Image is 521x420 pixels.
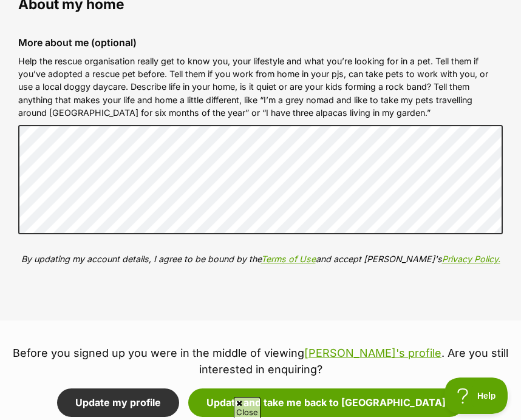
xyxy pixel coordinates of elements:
p: By updating my account details, I agree to be bound by the and accept [PERSON_NAME]'s [18,252,503,265]
a: Privacy Policy. [442,254,500,264]
p: Help the rescue organisation really get to know you, your lifestyle and what you’re looking for i... [18,55,503,120]
button: Update my profile [57,388,179,416]
span: Close [234,397,260,418]
a: Terms of Use [261,254,316,264]
button: Update and take me back to [GEOGRAPHIC_DATA] [188,388,464,416]
iframe: Help Scout Beacon - Open [444,378,509,414]
a: [PERSON_NAME]'s profile [304,347,441,359]
label: More about me (optional) [18,37,503,48]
